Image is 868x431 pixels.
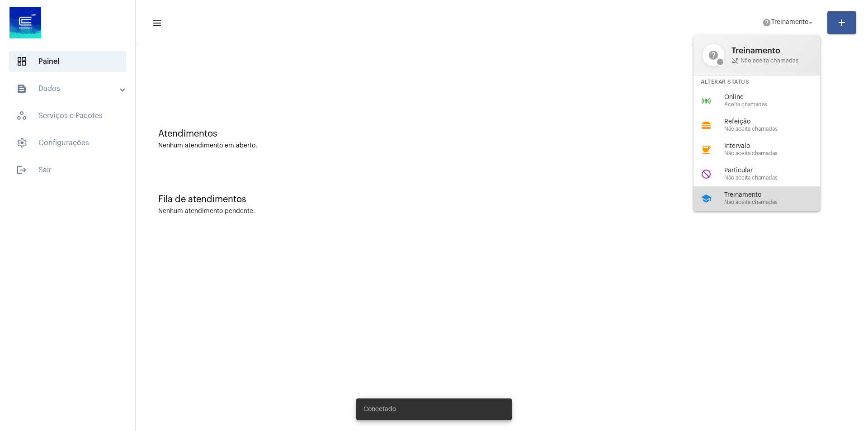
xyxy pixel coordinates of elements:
span: Não aceita chamadas [724,199,827,205]
mat-icon: lunch_dining [701,120,712,131]
span: Treinamento [731,46,811,55]
div: Alterar Status [693,76,820,89]
mat-icon: do_not_disturb [701,169,712,180]
span: Intervalo [724,143,827,150]
mat-icon: online_prediction [701,95,712,106]
span: Online [724,94,827,101]
span: Não aceita chamadas [724,151,827,156]
span: Treinamento [724,192,827,199]
span: Não aceita chamadas [731,57,811,64]
span: Aceita chamadas [724,102,827,108]
mat-icon: phone_disabled [731,57,739,64]
span: Não aceita chamadas [724,126,827,132]
mat-icon: coffee [701,144,712,155]
span: Não aceita chamadas [724,175,827,181]
span: Particular [724,167,827,174]
mat-icon: help [703,44,724,66]
mat-icon: school [701,193,712,204]
span: Refeição [724,118,827,125]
